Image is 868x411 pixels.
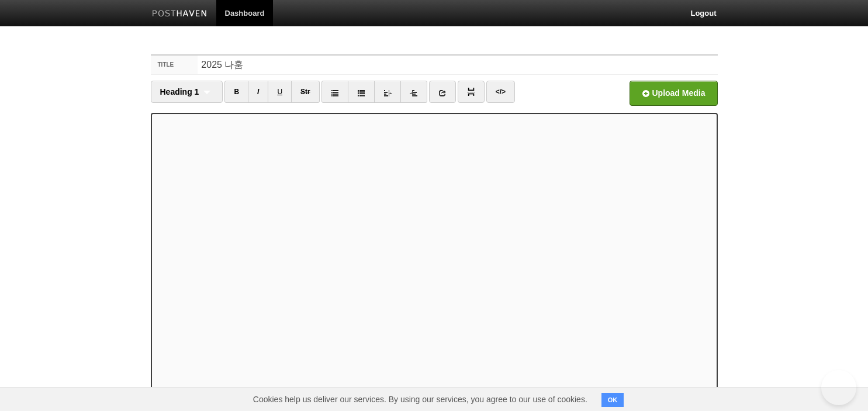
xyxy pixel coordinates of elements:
span: Heading 1 [160,87,199,96]
img: pagebreak-icon.png [467,88,475,96]
del: Str [300,88,310,96]
button: OK [601,393,624,407]
a: B [224,81,248,103]
a: I [248,81,268,103]
label: Title [151,56,198,74]
a: U [268,81,292,103]
a: </> [486,81,515,103]
img: Posthaven-bar [152,10,208,19]
iframe: Help Scout Beacon - Open [821,370,856,405]
span: Cookies help us deliver our services. By using our services, you agree to our use of cookies. [241,388,599,411]
a: Str [291,81,320,103]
